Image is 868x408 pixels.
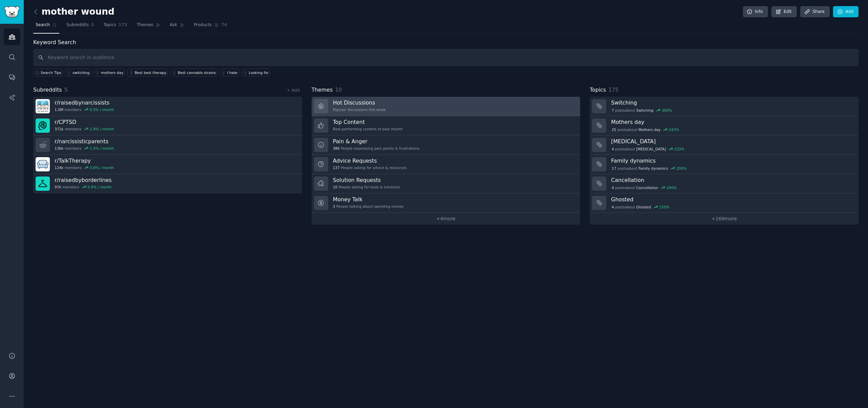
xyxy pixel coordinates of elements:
a: Solution Requests10People asking for tools & solutions [312,174,580,193]
span: 10 [335,87,342,93]
a: Pain & Anger386People expressing pain points & frustrations [312,135,580,155]
div: 150 % [659,205,670,209]
h3: r/ raisedbynarcissists [55,99,114,106]
span: 136k [55,146,63,151]
span: 5 [91,22,94,28]
img: CPTSD [36,118,50,133]
span: 4 [612,147,614,151]
a: I hate [220,69,239,76]
h3: r/ narcissisticparents [55,138,114,145]
div: mothers day [101,70,123,75]
a: r/TalkTherapy124kmembers0.8% / month [33,155,302,174]
a: Ghosted4postsaboutGhosted150% [590,193,859,213]
span: Themes [312,86,333,94]
a: Info [743,6,768,18]
a: Topics175 [101,20,130,34]
span: 74 [221,22,227,28]
span: Themes [137,22,153,28]
div: I hate [227,70,237,75]
input: Keyword search in audience [33,49,859,66]
div: People expressing pain points & frustrations [333,146,420,151]
a: switching [65,69,91,76]
div: post s about [611,185,677,191]
div: 300 % [662,108,672,113]
div: 243 % [669,127,679,132]
span: Subreddits [33,86,62,94]
span: 175 [608,87,618,93]
span: 386 [333,146,340,151]
a: Top ContentBest-performing content of past month [312,116,580,135]
a: [MEDICAL_DATA]4postsabout[MEDICAL_DATA]233% [590,135,859,155]
div: Popular discussions this week [333,107,386,112]
a: Products74 [192,20,230,34]
span: 97k [55,185,61,189]
a: Advice Requests137People asking for advice & resources [312,155,580,174]
div: members [55,107,114,112]
span: 124k [55,165,63,170]
a: mothers day [93,69,125,76]
div: Best best therapy [135,70,166,75]
span: 5 [64,87,68,93]
h3: Money Talk [333,196,404,203]
a: Add [833,6,859,18]
div: members [55,146,114,151]
a: r/raisedbynarcissists1.0Mmembers0.5% / month [33,97,302,116]
div: switching [73,70,90,75]
h3: Solution Requests [333,177,400,184]
div: 233 % [674,147,684,151]
button: Search Tips [33,69,63,76]
a: Mothers day25postsaboutMothers day243% [590,116,859,135]
span: Topics [103,22,116,28]
span: Search [36,22,50,28]
span: 17 [612,166,616,171]
a: r/narcissisticparents136kmembers1.0% / month [33,135,302,155]
span: Search Tips [41,70,61,75]
h3: [MEDICAL_DATA] [611,138,854,145]
span: Products [194,22,212,28]
h3: Hot Discussions [333,99,386,106]
div: 0.8 % / month [90,165,114,170]
img: GummySearch logo [4,6,20,18]
div: People asking for tools & solutions [333,185,400,189]
div: post s about [611,146,685,152]
div: 200 % [676,166,687,171]
div: Best cannabis strains [178,70,216,75]
h3: Family dynamics [611,157,854,164]
div: post s about [611,204,670,210]
span: 10 [333,185,337,189]
a: Switching7postsaboutSwitching300% [590,97,859,116]
a: Share [800,6,829,18]
img: TalkTherapy [36,157,50,171]
span: 4 [612,205,614,209]
div: members [55,165,114,170]
a: r/raisedbyborderlines97kmembers0.9% / month [33,174,302,193]
a: Family dynamics17postsaboutFamily dynamics200% [590,155,859,174]
h3: r/ TalkTherapy [55,157,114,164]
a: Cancellation4postsaboutCancellation200% [590,174,859,193]
a: +4more [312,213,580,225]
img: raisedbyborderlines [36,177,50,191]
h3: r/ CPTSD [55,118,114,126]
span: 4 [612,185,614,190]
a: Themes [134,20,163,34]
div: People talking about spending money [333,204,404,209]
span: 7 [612,108,614,113]
div: post s about [611,107,672,113]
h3: Ghosted [611,196,854,203]
h3: Cancellation [611,177,854,184]
div: 1.0 % / month [90,146,114,151]
a: Edit [771,6,797,18]
div: post s about [611,165,687,171]
div: members [55,127,114,131]
div: post s about [611,127,679,133]
span: [MEDICAL_DATA] [636,147,666,151]
div: 0.5 % / month [90,107,114,112]
a: Best cannabis strains [170,69,217,76]
span: Mothers day [638,127,660,132]
a: Hot DiscussionsPopular discussions this week [312,97,580,116]
span: 371k [55,127,63,131]
a: Subreddits5 [64,20,96,34]
span: Ghosted [636,205,651,209]
div: members [55,185,112,189]
div: 1.8 % / month [90,127,114,131]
